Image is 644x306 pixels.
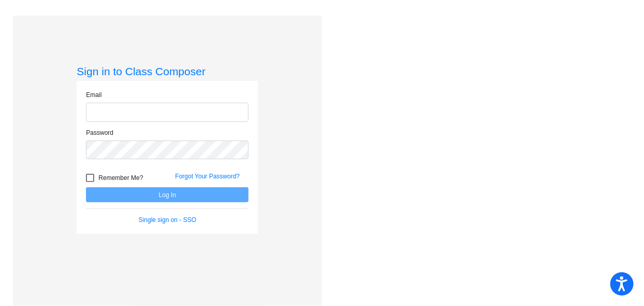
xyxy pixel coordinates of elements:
a: Single sign on - SSO [139,216,196,224]
label: Email [86,90,101,100]
span: Remember Me? [98,172,143,184]
label: Password [86,128,113,137]
h3: Sign in to Class Composer [77,65,258,78]
a: Forgot Your Password? [175,173,240,180]
button: Log In [86,187,248,202]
